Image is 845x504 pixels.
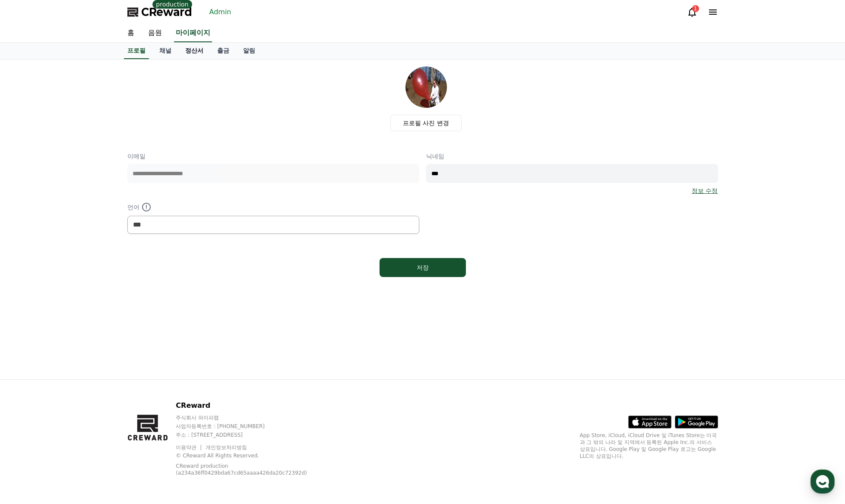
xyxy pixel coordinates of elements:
[692,186,718,195] a: 정보 수정
[206,5,235,19] a: Admin
[127,202,419,212] p: 언어
[687,7,697,17] a: 1
[210,43,236,59] a: 출금
[133,287,144,293] span: 설정
[124,43,149,59] a: 프로필
[3,274,57,295] a: 홈
[178,43,210,59] a: 정산서
[127,5,192,19] a: CReward
[174,24,212,42] a: 마이페이지
[27,287,32,293] span: 홈
[127,152,419,161] p: 이메일
[79,287,89,294] span: 대화
[692,5,699,12] div: 1
[580,432,718,460] p: App Store, iCloud, iCloud Drive 및 iTunes Store는 미국과 그 밖의 나라 및 지역에서 등록된 Apple Inc.의 서비스 상표입니다. Goo...
[390,115,462,131] label: 프로필 사진 변경
[111,274,166,295] a: 설정
[176,400,327,411] p: CReward
[57,274,111,295] a: 대화
[176,463,314,476] p: CReward production (a234a36ff0429bda67cd65aaaa426da20c72392d)
[206,444,247,450] a: 개인정보처리방침
[426,152,718,161] p: 닉네임
[176,452,327,459] p: © CReward All Rights Reserved.
[176,423,327,430] p: 사업자등록번호 : [PHONE_NUMBER]
[405,66,447,108] img: profile_image
[176,432,327,438] p: 주소 : [STREET_ADDRESS]
[380,258,466,277] button: 저장
[397,263,449,272] div: 저장
[176,444,203,450] a: 이용약관
[141,5,192,19] span: CReward
[152,43,178,59] a: 채널
[176,414,327,421] p: 주식회사 와이피랩
[120,24,141,42] a: 홈
[141,24,169,42] a: 음원
[236,43,262,59] a: 알림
